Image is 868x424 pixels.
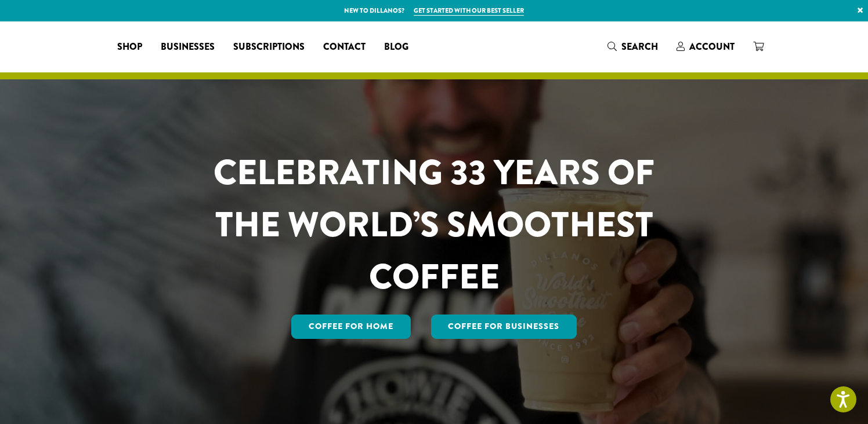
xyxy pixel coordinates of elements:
a: Get started with our best seller [414,6,524,16]
h1: CELEBRATING 33 YEARS OF THE WORLD’S SMOOTHEST COFFEE [179,147,689,303]
span: Search [621,40,658,53]
span: Contact [323,40,366,54]
a: Search [598,37,667,56]
span: Blog [384,40,408,54]
a: Shop [108,38,151,56]
span: Subscriptions [233,40,305,54]
span: Shop [117,40,142,54]
a: Coffee for Home [291,315,411,339]
a: Coffee For Businesses [431,315,577,339]
span: Businesses [161,40,215,54]
span: Account [689,40,735,53]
